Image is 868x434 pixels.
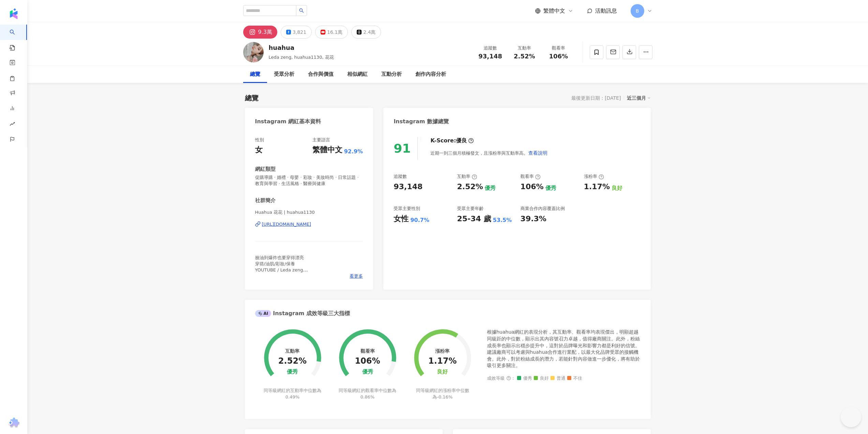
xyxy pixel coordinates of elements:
[567,376,582,381] span: 不佳
[338,388,397,400] div: 同等級網紅的觀看率中位數為
[415,70,446,79] div: 創作內容分析
[394,141,411,155] div: 91
[841,407,861,427] iframe: Help Scout Beacon - Open
[312,145,342,155] div: 繁體中文
[255,209,363,215] span: Huahua 花花 | huahua1130
[435,348,450,354] div: 漲粉率
[243,26,277,39] button: 9.3萬
[355,356,380,366] div: 106%
[520,206,565,212] div: 商業合作內容覆蓋比例
[437,369,448,375] div: 良好
[394,214,409,224] div: 女性
[394,118,449,125] div: Instagram 數據總覽
[612,184,622,192] div: 良好
[520,214,546,224] div: 39.3%
[255,310,350,317] div: Instagram 成效等級三大指標
[512,45,538,52] div: 互動率
[287,369,298,375] div: 優秀
[517,376,532,381] span: 優秀
[255,137,264,143] div: 性別
[10,117,15,132] span: rise
[546,45,572,52] div: 觀看率
[285,348,299,354] div: 互動率
[543,7,565,15] span: 繁體中文
[430,137,474,144] div: K-Score :
[363,27,376,37] div: 2.4萬
[487,376,641,381] div: 成效等級 ：
[262,221,311,227] div: [URL][DOMAIN_NAME]
[457,182,483,192] div: 2.52%
[263,388,322,400] div: 同等級網紅的互動率中位數為
[361,348,375,354] div: 觀看率
[534,376,549,381] span: 良好
[487,329,641,369] div: 根據huahua網紅的表現分析，其互動率、觀看率均表現傑出，明顯超越同級距的中位數，顯示出其內容號召力卓越，值得廠商關注。此外，粉絲成長率也顯示出穩步提升中，這對於品牌曝光和影響力都是利好的信號...
[528,150,547,156] span: 查看說明
[255,197,276,204] div: 社群簡介
[413,388,472,400] div: 同等級網紅的漲粉率中位數為
[479,53,502,60] span: 93,148
[493,216,512,224] div: 53.5%
[258,27,272,37] div: 9.3萬
[545,184,556,192] div: 優秀
[457,173,477,180] div: 互動率
[308,70,334,79] div: 合作與價值
[281,26,312,39] button: 3,821
[595,8,617,14] span: 活動訊息
[255,166,276,173] div: 網紅類型
[10,25,23,51] a: search
[528,146,548,160] button: 查看說明
[278,356,307,366] div: 2.52%
[514,53,535,60] span: 2.52%
[394,173,407,180] div: 追蹤數
[312,137,330,143] div: 主要語言
[457,206,484,212] div: 受眾主要年齡
[255,118,321,125] div: Instagram 網紅基本資料
[347,70,368,79] div: 相似網紅
[520,173,541,180] div: 觀看率
[315,26,348,39] button: 16.1萬
[627,94,651,102] div: 近三個月
[255,174,363,187] span: 促購導購 · 婚禮 · 母嬰 · 彩妝 · 美妝時尚 · 日常話題 · 教育與學習 · 生活風格 · 醫療與健康
[7,418,20,429] img: chrome extension
[584,173,604,180] div: 漲粉率
[584,182,610,192] div: 1.17%
[255,310,271,317] div: AI
[430,146,548,160] div: 近期一到三個月積極發文，且漲粉率與互動率高。
[285,394,299,400] span: 0.49%
[299,8,304,13] span: search
[381,70,402,79] div: 互動分析
[477,45,503,52] div: 追蹤數
[428,356,457,366] div: 1.17%
[255,255,339,279] span: 臉油到爆炸也要穿得漂亮 穿搭/油肌/彩妝/保養 YOUTUBE / Leda zeng 📩 [EMAIL_ADDRESS][DOMAIN_NAME]
[571,95,621,101] div: 最後更新日期：[DATE]
[327,27,342,37] div: 16.1萬
[293,27,306,37] div: 3,821
[274,70,294,79] div: 受眾分析
[269,55,334,60] span: Leda zeng, huahua1130, 花花
[255,221,363,227] a: [URL][DOMAIN_NAME]
[8,8,19,19] img: logo icon
[245,93,259,103] div: 總覽
[457,214,491,224] div: 25-34 歲
[361,394,374,400] span: 0.86%
[549,53,568,60] span: 106%
[250,70,260,79] div: 總覽
[350,273,363,279] span: 看更多
[520,182,544,192] div: 106%
[255,145,263,155] div: 女
[636,7,639,15] span: B
[485,184,496,192] div: 優秀
[351,26,381,39] button: 2.4萬
[394,206,420,212] div: 受眾主要性別
[344,148,363,155] span: 92.9%
[243,42,264,62] img: KOL Avatar
[410,216,429,224] div: 90.7%
[269,43,334,52] div: huahua
[394,182,423,192] div: 93,148
[456,137,467,144] div: 優良
[550,376,565,381] span: 普通
[362,369,373,375] div: 優秀
[437,394,453,400] span: -0.16%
